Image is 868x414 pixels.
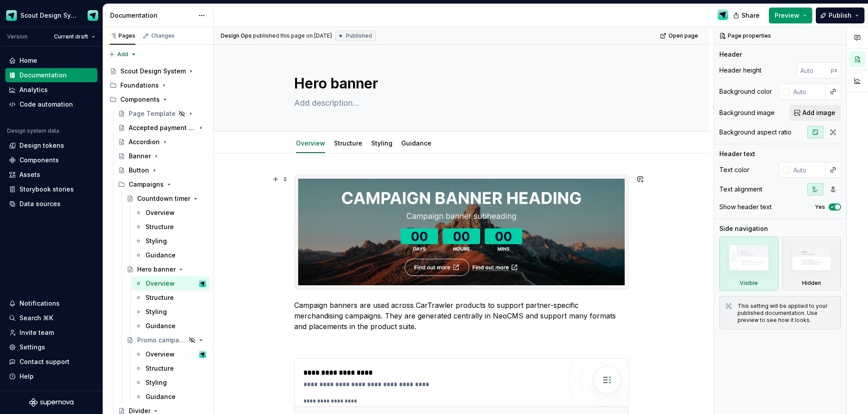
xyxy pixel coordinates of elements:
[146,307,167,316] div: Styling
[199,351,206,358] img: Design Ops
[719,66,761,75] div: Header height
[146,350,175,359] div: Overview
[790,105,841,121] button: Add image
[131,248,210,262] a: Guidance
[106,78,210,92] div: Foundations
[146,208,175,217] div: Overview
[5,54,97,68] a: Home
[131,206,210,220] a: Overview
[110,32,135,39] div: Pages
[115,163,210,177] a: Button
[146,364,174,373] div: Structure
[797,62,831,78] input: Auto
[769,8,812,23] button: Preview
[131,291,210,305] a: Structure
[5,340,97,354] a: Settings
[368,134,396,152] div: Styling
[6,10,17,21] img: e611c74b-76fc-4ef0-bafa-dc494cd4cb8a.png
[334,139,362,147] a: Structure
[146,392,176,401] div: Guidance
[740,280,758,287] div: Visible
[330,134,366,152] div: Structure
[19,56,37,65] div: Home
[719,108,775,117] div: Background image
[115,177,210,192] div: Campaigns
[2,6,101,25] button: Scout Design SystemDesign Ops
[19,185,74,194] div: Storybook stories
[729,8,765,23] button: Share
[29,398,73,407] svg: Supernova Logo
[719,128,791,137] div: Background aspect ratio
[294,300,629,332] p: Campaign banners are used across CarTrawler products to support partner-specific merchandising ca...
[129,109,176,118] div: Page Template
[719,50,742,59] div: Header
[129,152,151,161] div: Banner
[292,134,329,152] div: Overview
[146,378,167,387] div: Styling
[19,372,34,381] div: Help
[19,100,73,109] div: Code automation
[131,390,210,404] a: Guidance
[19,199,61,208] div: Data sources
[719,185,762,194] div: Text alignment
[106,92,210,107] div: Components
[816,8,864,23] button: Publish
[398,134,435,152] div: Guidance
[123,333,210,347] a: Promo campaign banner
[5,97,97,111] a: Code automation
[131,276,210,291] a: OverviewDesign Ops
[151,32,175,39] div: Changes
[5,311,97,325] button: Search ⌘K
[802,280,821,287] div: Hidden
[106,48,139,61] button: Add
[19,343,45,352] div: Settings
[50,31,99,43] button: Current draft
[19,328,54,337] div: Invite team
[129,180,164,189] div: Campaigns
[5,355,97,369] button: Contact support
[657,30,702,42] a: Open page
[146,222,174,231] div: Structure
[131,234,210,248] a: Styling
[5,83,97,97] a: Analytics
[115,121,210,135] a: Accepted payment types
[5,326,97,340] a: Invite team
[120,67,186,76] div: Scout Design System
[19,85,48,94] div: Analytics
[123,262,210,276] a: Hero banner
[296,139,325,147] a: Overview
[146,251,176,260] div: Guidance
[131,319,210,333] a: Guidance
[5,369,97,383] button: Help
[292,73,627,94] textarea: Hero banner
[782,237,841,291] div: Hidden
[741,11,760,20] span: Share
[790,84,826,100] input: Auto
[115,107,210,121] a: Page Template
[790,162,826,178] input: Auto
[718,9,728,20] img: Design Ops
[719,237,779,291] div: Visible
[346,32,372,39] span: Published
[371,139,392,147] a: Styling
[719,165,749,174] div: Text color
[815,203,825,211] label: Yes
[131,220,210,234] a: Structure
[137,336,186,345] div: Promo campaign banner
[131,376,210,390] a: Styling
[19,314,53,322] div: Search ⌘K
[129,166,149,175] div: Button
[137,265,176,274] div: Hero banner
[146,322,176,330] div: Guidance
[19,357,69,366] div: Contact support
[120,81,159,90] div: Foundations
[131,347,210,361] a: OverviewDesign Ops
[19,141,64,150] div: Design tokens
[737,303,835,324] div: This setting will be applied to your published documentation. Use preview to see how it looks.
[115,149,210,163] a: Banner
[19,156,59,165] div: Components
[5,153,97,167] a: Components
[719,87,772,96] div: Background color
[5,182,97,196] a: Storybook stories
